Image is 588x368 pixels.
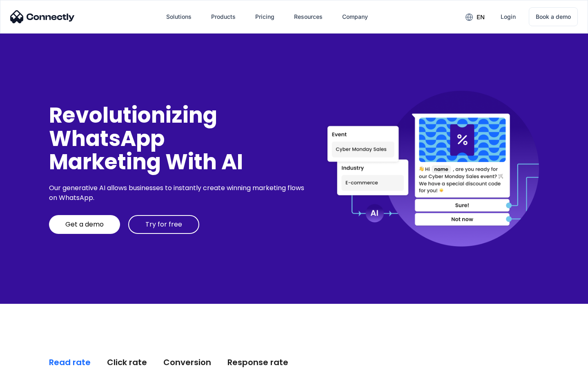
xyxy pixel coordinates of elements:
div: Read rate [49,357,91,368]
a: Try for free [128,215,199,234]
ul: Language list [16,354,49,365]
div: Click rate [107,357,147,368]
div: Response rate [227,357,288,368]
div: Our generative AI allows businesses to instantly create winning marketing flows on WhatsApp. [49,183,307,203]
div: Revolutionizing WhatsApp Marketing With AI [49,103,307,174]
div: Pricing [255,11,274,22]
div: Conversion [163,357,211,368]
aside: Language selected: English [8,354,49,365]
a: Login [494,7,522,27]
div: Resources [294,11,323,22]
div: Solutions [166,11,192,22]
div: Products [205,7,242,27]
div: en [459,11,491,23]
div: Solutions [160,7,198,27]
div: Company [342,11,368,22]
div: Login [501,11,516,22]
a: Pricing [249,7,281,27]
div: Get a demo [65,220,104,229]
div: Resources [287,7,329,27]
a: Get a demo [49,215,120,234]
img: Connectly Logo [10,10,75,23]
div: Try for free [145,220,182,229]
div: Company [336,7,374,27]
a: Book a demo [529,7,578,26]
div: en [477,11,485,23]
div: Products [211,11,236,22]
